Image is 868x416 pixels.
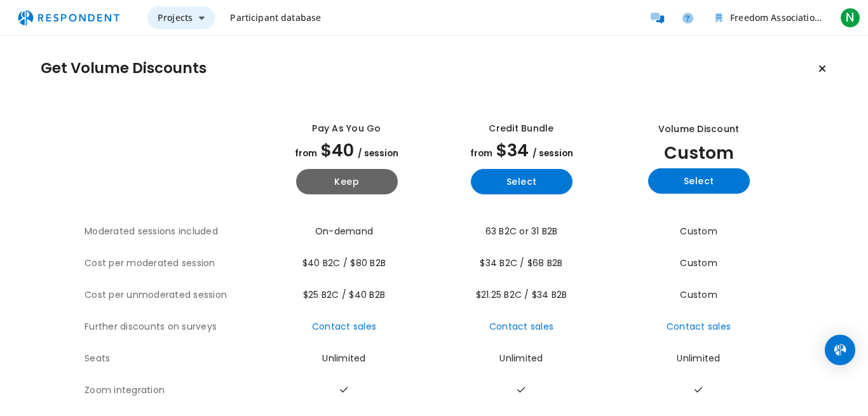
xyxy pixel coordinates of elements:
span: Freedom Association Team [730,11,846,23]
th: Cost per unmoderated session [85,279,259,311]
span: 63 B2C or 31 B2B [485,225,558,238]
span: Custom [664,141,734,164]
button: Select yearly custom_static plan [648,168,750,194]
span: Unlimited [677,352,720,365]
th: Zoom integration [85,375,259,406]
span: On-demand [315,225,373,238]
button: Keep current yearly payg plan [296,169,398,194]
a: Contact sales [489,320,553,333]
span: $34 B2C / $68 B2B [480,257,562,269]
span: $34 [496,138,529,162]
span: / session [358,147,398,159]
span: $40 B2C / $80 B2B [302,257,386,269]
span: Projects [158,11,193,23]
div: Credit Bundle [489,122,553,135]
span: from [470,147,492,159]
a: Contact sales [312,320,376,333]
img: respondent-logo.png [10,6,127,30]
span: $25 B2C / $40 B2B [303,288,385,301]
button: Keep current plan [810,56,835,81]
span: $40 [321,138,354,162]
div: Volume Discount [658,123,740,136]
span: Custom [680,257,717,269]
th: Moderated sessions included [85,216,259,248]
span: from [295,147,317,159]
button: N [837,6,863,29]
a: Contact sales [667,320,731,333]
a: Message participants [644,5,670,30]
span: $21.25 B2C / $34 B2B [476,288,567,301]
span: Unlimited [322,352,365,365]
span: N [840,8,860,28]
button: Freedom Association Team [705,6,832,29]
span: Participant database [230,11,321,23]
h1: Get Volume Discounts [41,60,207,77]
span: Custom [680,225,717,238]
span: Unlimited [499,352,543,365]
span: / session [532,147,573,159]
a: Participant database [220,6,331,29]
th: Further discounts on surveys [85,311,259,343]
button: Projects [147,6,215,29]
div: Pay as you go [312,122,381,135]
th: Seats [85,343,259,375]
span: Custom [680,288,717,301]
div: Open Intercom Messenger [825,335,855,365]
th: Cost per moderated session [85,248,259,279]
button: Select yearly basic plan [471,169,573,194]
a: Help and support [675,5,700,30]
